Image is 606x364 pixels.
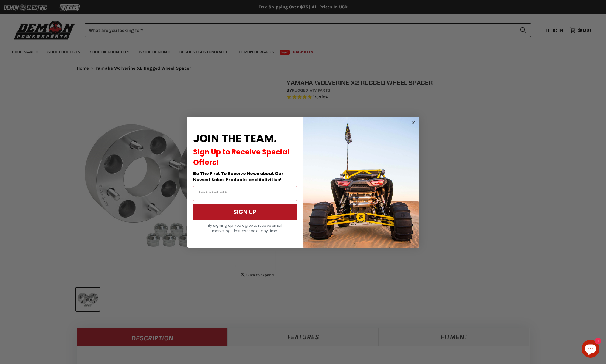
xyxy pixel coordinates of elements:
button: Close dialog [410,119,417,126]
img: a9095488-b6e7-41ba-879d-588abfab540b.jpeg [303,117,419,248]
span: Sign Up to Receive Special Offers! [193,147,289,167]
button: SIGN UP [193,204,297,220]
span: By signing up, you agree to receive email marketing. Unsubscribe at any time. [208,223,282,233]
span: JOIN THE TEAM. [193,131,277,146]
input: Email Address [193,186,297,201]
inbox-online-store-chat: Shopify online store chat [580,340,601,359]
span: Be The First To Receive News about Our Newest Sales, Products, and Activities! [193,171,283,183]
